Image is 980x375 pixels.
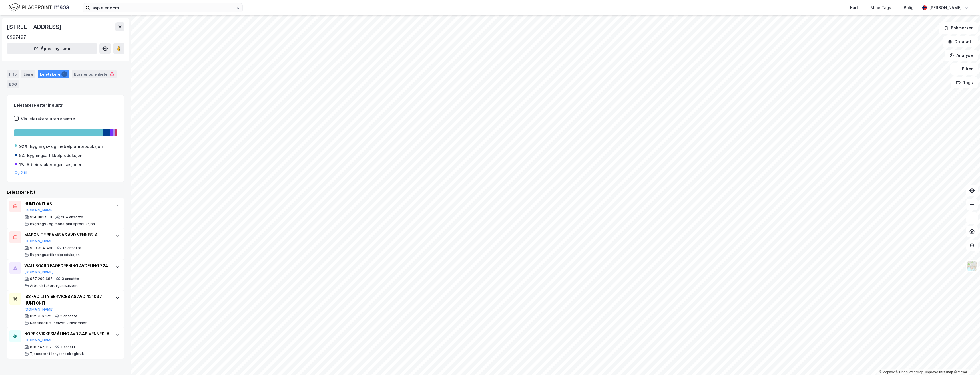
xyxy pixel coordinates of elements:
[19,152,25,159] div: 5%
[925,370,953,374] a: Improve this map
[7,189,124,196] div: Leietakere (5)
[850,4,858,11] div: Kart
[30,352,84,356] div: Tjenester tilknyttet skogbruk
[904,4,914,11] div: Bolig
[24,201,109,207] div: HUNTONIT AS
[7,80,19,88] div: ESG
[951,348,980,375] iframe: Chat Widget
[14,102,117,109] div: Leietakere etter industri
[24,270,54,274] button: [DOMAIN_NAME]
[30,283,80,288] div: Arbeidstakerorganisasjoner
[61,345,75,349] div: 1 ansatt
[950,63,978,75] button: Filter
[24,330,109,337] div: NORSK VIRKESMÅLING AVD 348 VENNESLA
[38,70,69,78] div: Leietakere
[879,370,895,374] a: Mapbox
[30,321,87,325] div: Kantinedrift, selvst. virksomhet
[27,161,81,168] div: Arbeidstakerorganisasjoner
[7,70,19,78] div: Info
[61,71,67,77] div: 5
[943,36,978,47] button: Datasett
[7,43,97,54] button: Åpne i ny fane
[24,262,109,269] div: WALLBOARD FAGFORENING AVDELING 724
[7,34,26,41] div: 8997497
[7,22,63,31] div: [STREET_ADDRESS]
[63,246,81,250] div: 12 ansatte
[19,161,24,168] div: 1%
[30,345,52,349] div: 816 545 102
[74,72,114,77] div: Etasjer og enheter
[24,231,109,238] div: MASONITE BEAMS AS AVD VENNESLA
[24,338,54,342] button: [DOMAIN_NAME]
[90,3,236,12] input: Søk på adresse, matrikkel, gårdeiere, leietakere eller personer
[929,4,962,11] div: [PERSON_NAME]
[945,50,978,61] button: Analyse
[62,277,79,281] div: 3 ansatte
[30,246,53,250] div: 930 304 468
[61,215,83,219] div: 204 ansatte
[30,277,53,281] div: 977 200 687
[30,253,80,257] div: Bygningsartikkelproduksjon
[30,215,52,219] div: 914 801 958
[951,77,978,88] button: Tags
[871,4,891,11] div: Mine Tags
[967,261,977,271] img: Z
[30,222,95,226] div: Bygnings- og møbelplateproduksjon
[24,239,54,243] button: [DOMAIN_NAME]
[21,70,35,78] div: Eiere
[60,314,77,318] div: 2 ansatte
[24,293,109,307] div: ISS FACILITY SERVICES AS AVD 421037 HUNTONIT
[896,370,923,374] a: OpenStreetMap
[24,208,54,213] button: [DOMAIN_NAME]
[30,314,51,318] div: 812 786 172
[939,22,978,34] button: Bokmerker
[19,143,28,150] div: 92%
[15,170,27,175] button: Og 2 til
[27,152,82,159] div: Bygningsartikkelproduksjon
[9,3,69,13] img: logo.f888ab2527a4732fd821a326f86c7f29.svg
[30,143,103,150] div: Bygnings- og møbelplateproduksjon
[24,307,54,312] button: [DOMAIN_NAME]
[21,116,75,122] div: Vis leietakere uten ansatte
